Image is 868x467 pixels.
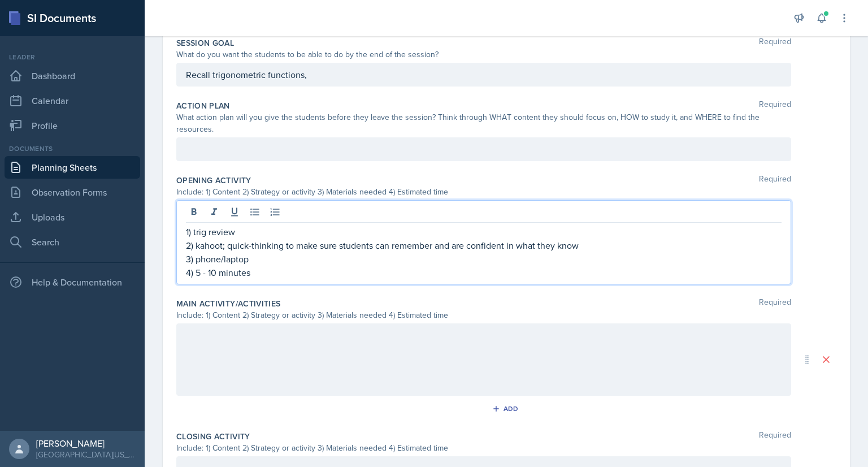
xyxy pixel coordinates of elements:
[176,175,251,186] label: Opening Activity
[488,400,525,417] button: Add
[759,175,791,186] span: Required
[5,206,140,228] a: Uploads
[759,37,791,49] span: Required
[176,49,791,60] div: What do you want the students to be able to do by the end of the session?
[759,431,791,442] span: Required
[176,100,230,111] label: Action Plan
[176,37,234,49] label: Session Goal
[5,52,140,62] div: Leader
[5,271,140,293] div: Help & Documentation
[759,100,791,111] span: Required
[5,231,140,253] a: Search
[176,431,250,442] label: Closing Activity
[176,111,791,135] div: What action plan will you give the students before they leave the session? Think through WHAT con...
[176,442,791,454] div: Include: 1) Content 2) Strategy or activity 3) Materials needed 4) Estimated time
[494,404,519,413] div: Add
[36,449,136,460] div: [GEOGRAPHIC_DATA][US_STATE] in [GEOGRAPHIC_DATA]
[186,252,782,266] p: 3) phone/laptop
[5,89,140,112] a: Calendar
[176,186,791,198] div: Include: 1) Content 2) Strategy or activity 3) Materials needed 4) Estimated time
[5,181,140,204] a: Observation Forms
[5,156,140,179] a: Planning Sheets
[176,298,280,309] label: Main Activity/Activities
[186,68,782,81] p: Recall trigonometric functions,
[5,144,140,154] div: Documents
[759,298,791,309] span: Required
[36,438,136,449] div: [PERSON_NAME]
[176,309,791,321] div: Include: 1) Content 2) Strategy or activity 3) Materials needed 4) Estimated time
[186,225,782,239] p: 1) trig review
[186,266,782,279] p: 4) 5 - 10 minutes
[5,114,140,137] a: Profile
[5,64,140,87] a: Dashboard
[186,239,782,252] p: 2) kahoot; quick-thinking to make sure students can remember and are confident in what they know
